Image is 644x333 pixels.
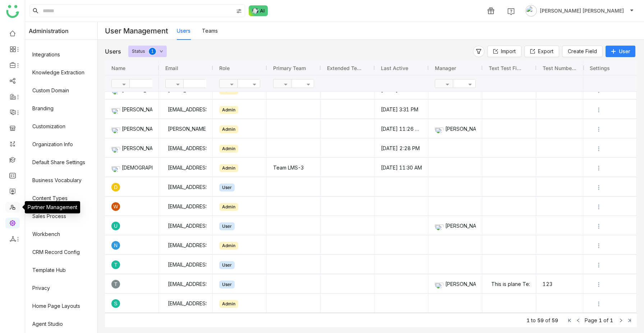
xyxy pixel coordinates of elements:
div: [EMAIL_ADDRESS][DOMAIN_NAME] [165,197,206,216]
button: Import [487,46,521,57]
a: Organization Info [25,135,97,153]
span: Name [111,65,125,71]
img: more.svg [595,242,602,249]
span: 1 [610,317,613,323]
div: User Management [98,22,177,40]
a: Home Page Layouts [25,297,97,315]
div: [PERSON_NAME][EMAIL_ADDRESS] [165,119,206,138]
div: User [219,281,235,288]
span: 1 [599,317,602,323]
div: [EMAIL_ADDRESS] [165,294,206,313]
img: avatar [525,5,537,17]
div: Press SPACE to select this row. [583,274,637,293]
div: W [111,202,120,211]
div: Press SPACE to select this row. [583,119,637,138]
div: Press SPACE to select this row. [105,293,159,313]
div: Admin [219,106,238,114]
span: 1 [526,317,530,323]
a: Agent Studio [25,315,97,333]
a: Users [177,28,190,34]
div: Press SPACE to select this row. [105,119,159,138]
img: more.svg [595,184,602,191]
span: Extended Team Names [327,65,362,71]
div: Press SPACE to select this row. [583,235,637,255]
button: User [606,46,635,57]
div: [PERSON_NAME] [111,139,152,158]
span: Text test field [489,65,524,71]
span: 59 [552,317,558,323]
span: Export [538,47,553,55]
div: Press SPACE to select this row. [105,100,159,119]
div: Press SPACE to select this row. [105,274,159,293]
div: T [111,280,120,288]
a: Content Types [25,189,97,207]
div: U [111,222,120,230]
nz-badge-sup: 1 [149,48,156,55]
img: more.svg [595,300,602,307]
div: [PERSON_NAME] [435,119,476,138]
a: Sales Process [25,207,97,225]
span: of [545,317,550,323]
img: more.svg [595,281,602,288]
div: [EMAIL_ADDRESS] [165,255,206,274]
img: more.svg [595,165,602,172]
div: User [219,184,235,191]
gtmb-cell-renderer: [DATE] 2:28 PM [381,139,422,158]
gtmb-cell-renderer: [DATE] 3:31 PM [381,100,422,119]
img: ask-buddy-normal.svg [249,5,268,16]
div: Press SPACE to select this row. [583,158,637,177]
div: Press SPACE to select this row. [583,216,637,235]
div: Press SPACE to select this row. [105,235,159,255]
div: [EMAIL_ADDRESS] [165,158,206,177]
a: Privacy [25,279,97,297]
div: [EMAIL_ADDRESS][DOMAIN_NAME] [165,216,206,235]
div: Press SPACE to select this row. [583,196,637,216]
span: Import [501,47,516,55]
span: Create Field [568,47,597,55]
div: [EMAIL_ADDRESS] [165,100,206,119]
img: more.svg [595,126,602,133]
span: Last active [381,65,408,71]
img: 684a961782a3912df7c0ce26 [435,125,443,133]
span: Test Number field [543,65,578,71]
img: search-type.svg [236,8,242,14]
div: D [111,183,120,191]
button: Export [524,46,559,57]
div: [EMAIL_ADDRESS] [165,139,206,158]
span: to [531,317,536,323]
div: [EMAIL_ADDRESS][DOMAIN_NAME] [165,177,206,196]
div: S [111,299,120,308]
gtmb-cell-renderer: Team LMS-3 [273,158,314,177]
div: Press SPACE to select this row. [583,177,637,196]
a: CRM Record Config [25,243,97,261]
div: Admin [219,145,238,153]
img: more.svg [595,223,602,230]
span: Manager [435,65,456,71]
div: Press SPACE to select this row. [105,158,159,177]
span: Settings [590,65,610,71]
div: Admin [219,242,238,250]
span: Email [165,65,178,71]
img: 684a9b57de261c4b36a3d29f [435,222,443,230]
a: Custom Domain [25,82,97,100]
gtmb-cell-renderer: [DATE] 11:26 AM [381,119,422,138]
span: Page [585,317,597,323]
div: This is plane Text to check [489,274,530,293]
a: Knowledge Extraction [25,64,97,82]
div: Admin [219,87,238,94]
div: Partner Management [25,201,80,213]
img: more.svg [595,203,602,211]
img: 684a9b06de261c4b36a3cf65 [111,163,120,172]
p: 1 [151,48,154,55]
a: Branding [25,100,97,117]
span: 59 [537,317,544,323]
div: N [111,241,120,250]
div: Admin [219,164,238,172]
div: Press SPACE to select this row. [105,216,159,235]
div: Admin [219,203,238,211]
div: Press SPACE to select this row. [105,196,159,216]
a: Customization [25,117,97,135]
a: Teams [202,28,218,34]
div: Status [132,46,145,57]
div: Press SPACE to select this row. [583,100,637,119]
